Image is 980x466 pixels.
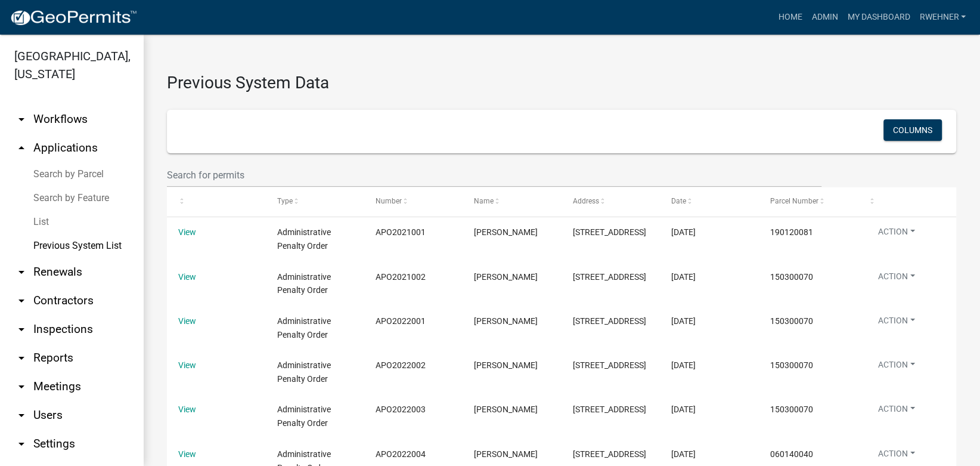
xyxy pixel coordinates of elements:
[869,226,925,243] button: Action
[178,360,196,370] a: View
[167,163,821,187] input: Search for permits
[914,6,970,29] a: rwehner
[573,316,646,326] span: 891 6TH AVE SW
[671,316,696,326] span: 3/30/2022
[474,197,494,205] span: Name
[869,359,925,376] button: Action
[842,6,914,29] a: My Dashboard
[671,197,686,205] span: Date
[14,112,29,126] i: arrow_drop_down
[573,449,646,459] span: 22457 880TH AVE
[474,272,538,282] span: Joshua Raimann
[277,272,331,295] span: Administrative Penalty Order
[770,449,812,459] span: 060140040
[277,316,331,340] span: Administrative Penalty Order
[376,360,426,370] span: APO2022002
[376,272,426,282] span: APO2021002
[562,187,660,216] datatable-header-cell: Address
[178,405,196,414] a: View
[869,314,925,332] button: Action
[474,227,538,237] span: Matthew Eastvold
[14,322,29,337] i: arrow_drop_down
[573,272,646,282] span: 891 6TH AVE SW
[376,449,426,459] span: APO2022004
[376,405,426,414] span: APO2022003
[770,272,812,282] span: 150300070
[474,449,538,459] span: Richard Carlson
[14,265,29,279] i: arrow_drop_down
[178,316,196,326] a: View
[178,272,196,282] a: View
[376,197,402,205] span: Number
[14,351,29,365] i: arrow_drop_down
[770,405,812,414] span: 150300070
[376,316,426,326] span: APO2022001
[14,294,29,308] i: arrow_drop_down
[178,449,196,459] a: View
[474,316,538,326] span: Joshua Raimann
[770,316,812,326] span: 150300070
[463,187,561,216] datatable-header-cell: Name
[14,408,29,422] i: arrow_drop_down
[671,272,696,282] span: 11/23/2021
[869,448,925,465] button: Action
[277,405,331,428] span: Administrative Penalty Order
[277,197,293,205] span: Type
[770,360,812,370] span: 150300070
[883,119,942,141] button: Columns
[807,6,842,29] a: Admin
[573,227,646,237] span: 410 1ST ST W
[376,227,426,237] span: APO2021001
[474,360,538,370] span: Joshua Raimann
[660,187,758,216] datatable-header-cell: Date
[869,403,925,420] button: Action
[277,360,331,384] span: Administrative Penalty Order
[773,6,807,29] a: Home
[671,227,696,237] span: 11/17/2021
[14,437,29,451] i: arrow_drop_down
[364,187,463,216] datatable-header-cell: Number
[573,197,599,205] span: Address
[573,405,646,414] span: 891 6TH AVE SW
[265,187,364,216] datatable-header-cell: Type
[178,227,196,237] a: View
[770,197,818,205] span: Parcel Number
[770,227,812,237] span: 190120081
[14,379,29,394] i: arrow_drop_down
[671,449,696,459] span: 10/31/2022
[869,270,925,288] button: Action
[758,187,857,216] datatable-header-cell: Parcel Number
[277,227,331,251] span: Administrative Penalty Order
[474,405,538,414] span: Joshua Raimann
[167,58,956,95] h3: Previous System Data
[671,405,696,414] span: 3/30/2022
[14,141,29,155] i: arrow_drop_up
[671,360,696,370] span: 3/30/2022
[573,360,646,370] span: 891 6TH AVE SW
